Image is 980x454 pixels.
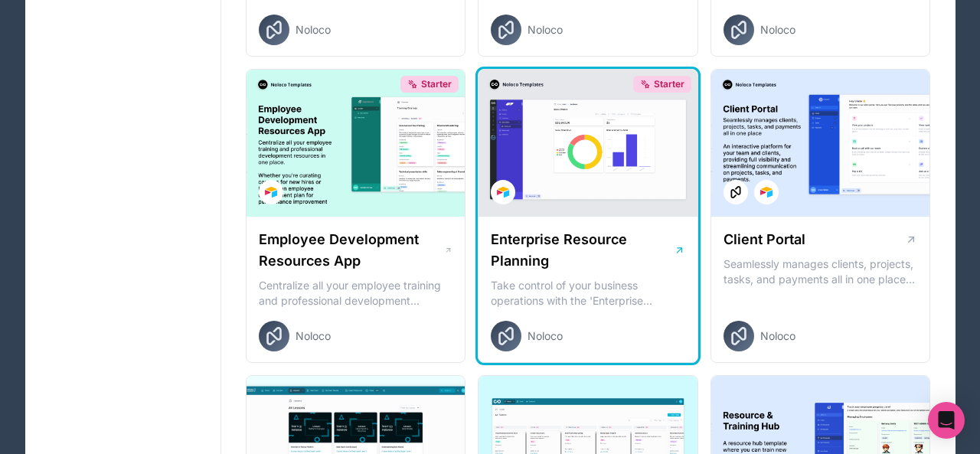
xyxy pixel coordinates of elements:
span: Noloco [760,328,795,344]
span: Starter [654,78,684,90]
h1: Enterprise Resource Planning [491,229,674,272]
p: Seamlessly manages clients, projects, tasks, and payments all in one place An interactive platfor... [724,256,918,287]
img: Airtable Logo [760,186,773,198]
h1: Client Portal [724,229,805,250]
span: Noloco [760,22,795,38]
p: Take control of your business operations with the 'Enterprise Resource Planning' template. This c... [491,278,685,309]
img: Airtable Logo [497,186,509,198]
span: Noloco [528,328,563,344]
span: Noloco [296,22,331,38]
span: Noloco [296,328,331,344]
h1: Employee Development Resources App [259,229,444,272]
img: Airtable Logo [265,186,277,198]
span: Starter [421,78,452,90]
div: Open Intercom Messenger [928,402,965,439]
span: Noloco [528,22,563,38]
p: Centralize all your employee training and professional development resources in one place. Whethe... [259,278,453,309]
